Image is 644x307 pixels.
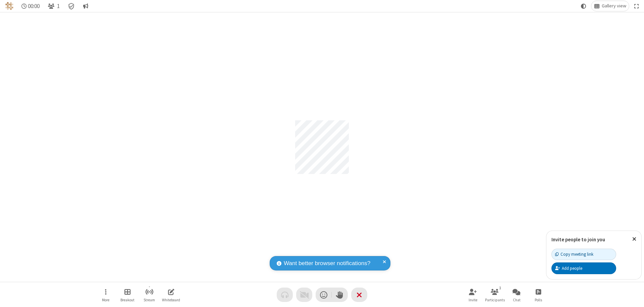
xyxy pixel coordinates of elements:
[332,288,348,302] button: Raise hand
[144,298,155,302] span: Stream
[28,3,40,9] span: 00:00
[497,285,503,291] div: 1
[117,285,138,304] button: Manage Breakout Rooms
[120,298,135,302] span: Breakout
[535,298,542,302] span: Polls
[351,288,367,302] button: End or leave meeting
[513,298,521,302] span: Chat
[96,285,116,304] button: Open menu
[469,298,477,302] span: Invite
[139,285,159,304] button: Start streaming
[578,1,589,11] button: Using system theme
[632,1,642,11] button: Fullscreen
[506,285,527,304] button: Open chat
[162,298,180,302] span: Whiteboard
[45,1,62,11] button: Open participant list
[627,231,641,247] button: Close popover
[602,3,626,9] span: Gallery view
[277,288,293,302] button: Audio problem - check your Internet connection or call by phone
[316,288,332,302] button: Send a reaction
[463,285,483,304] button: Invite participants (⌘+Shift+I)
[485,298,505,302] span: Participants
[80,1,91,11] button: Conversation
[551,249,616,260] button: Copy meeting link
[591,1,629,11] button: Change layout
[57,3,60,9] span: 1
[284,259,370,268] span: Want better browser notifications?
[528,285,548,304] button: Open poll
[5,2,13,10] img: QA Selenium DO NOT DELETE OR CHANGE
[161,285,181,304] button: Open shared whiteboard
[551,236,605,243] label: Invite people to join you
[102,298,109,302] span: More
[485,285,505,304] button: Open participant list
[296,288,312,302] button: Video
[555,251,593,257] div: Copy meeting link
[551,262,616,274] button: Add people
[19,1,43,11] div: Timer
[65,1,78,11] div: Meeting details Encryption enabled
